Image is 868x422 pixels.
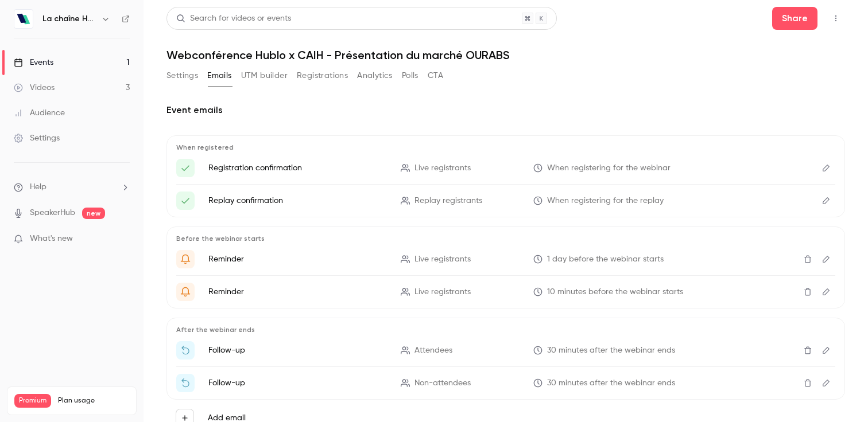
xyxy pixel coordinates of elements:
[30,181,46,193] span: Help
[176,13,291,25] div: Search for videos or events
[14,107,65,119] div: Audience
[799,283,817,301] button: Delete
[176,143,835,152] p: When registered
[208,253,387,265] p: Reminder
[414,345,452,357] span: Attendees
[58,396,129,405] span: Plan usage
[414,377,471,389] span: Non-attendees
[14,82,55,93] div: Videos
[176,374,835,392] li: Le replay de votre webinaire{{ event_name }} vous attend {{ registrant_first_name }}
[547,253,664,265] span: 1 day before the webinar starts
[14,394,51,408] span: Premium
[817,159,835,177] button: Edit
[208,195,387,206] p: Replay confirmation
[414,253,471,265] span: Live registrants
[42,13,96,25] h6: La chaîne Hublo
[176,341,835,360] li: Merci pour votre présence {{ registrant_first_name }} !
[547,377,675,389] span: 30 minutes after the webinar ends
[14,57,53,68] div: Events
[176,250,835,268] li: J-1 avant votre webinaire : {{ event_name }} {{ registrant_first_name }} !
[817,374,835,392] button: Edit
[166,67,198,85] button: Settings
[799,250,817,268] button: Delete
[176,325,835,334] p: After the webinar ends
[297,67,348,85] button: Registrations
[208,377,387,389] p: Follow-up
[547,195,664,207] span: When registering for the replay
[402,67,418,85] button: Polls
[14,181,130,193] li: help-dropdown-opener
[30,207,75,219] a: SpeakerHub
[166,103,845,117] h2: Event emails
[357,67,393,85] button: Analytics
[14,10,33,28] img: La chaîne Hublo
[799,341,817,360] button: Delete
[772,7,817,30] button: Share
[208,345,387,356] p: Follow-up
[547,162,671,174] span: When registering for the webinar
[547,286,683,298] span: 10 minutes before the webinar starts
[817,283,835,301] button: Edit
[799,374,817,392] button: Delete
[116,234,130,244] iframe: Noticeable Trigger
[414,286,471,298] span: Live registrants
[14,132,60,144] div: Settings
[207,67,231,85] button: Emails
[166,48,845,62] h1: Webconférence Hublo x CAIH - Présentation du marché OURABS
[176,192,835,210] li: Votre video du webinaire : {{ event_name }} vous attend !
[817,341,835,360] button: Edit
[208,162,387,174] p: Registration confirmation
[547,345,675,357] span: 30 minutes after the webinar ends
[176,234,835,243] p: Before the webinar starts
[30,233,73,245] span: What's new
[82,208,105,219] span: new
[817,250,835,268] button: Edit
[208,286,387,298] p: Reminder
[414,162,471,174] span: Live registrants
[176,159,835,177] li: Votre inscription au webinaire : {{ event_name }} est bien enregistrée !
[176,283,835,301] li: Tic tac ! Votre webinaire {{ event_name }} commence dans 10 minutes {{ registrant_first_name }}
[241,67,288,85] button: UTM builder
[414,195,482,207] span: Replay registrants
[817,192,835,210] button: Edit
[428,67,443,85] button: CTA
